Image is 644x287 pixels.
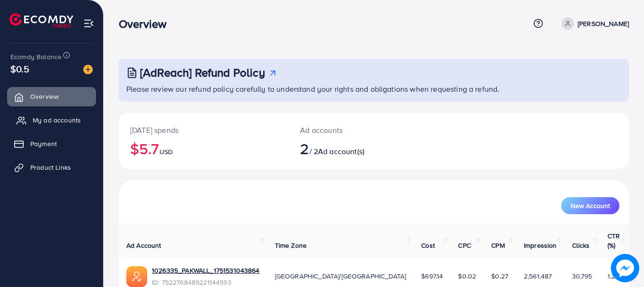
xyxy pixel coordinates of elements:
[130,139,277,157] h2: $5.7
[524,241,557,250] span: Impression
[7,87,96,106] a: Overview
[608,231,620,250] span: CTR (%)
[421,241,435,250] span: Cost
[7,134,96,153] a: Payment
[421,271,443,281] span: $697.14
[126,83,623,95] p: Please review our refund policy carefully to understand your rights and obligations when requesti...
[524,271,552,281] span: 2,561,487
[300,139,405,157] h2: / 2
[458,271,476,281] span: $0.02
[571,202,610,209] span: New Account
[572,241,590,250] span: Clicks
[9,13,73,28] img: logo
[572,271,592,281] span: 30,795
[275,241,307,250] span: Time Zone
[608,271,615,281] span: 1.2
[30,163,71,172] span: Product Links
[33,115,81,125] span: My ad accounts
[275,271,406,281] span: [GEOGRAPHIC_DATA]/[GEOGRAPHIC_DATA]
[152,278,260,287] span: ID: 7522768489221144593
[578,18,629,29] p: [PERSON_NAME]
[126,241,161,250] span: Ad Account
[300,124,405,136] p: Ad accounts
[7,158,96,177] a: Product Links
[318,146,364,157] span: Ad account(s)
[491,271,508,281] span: $0.27
[140,66,265,79] h3: [AdReach] Refund Policy
[300,138,309,159] span: 2
[126,266,147,287] img: ic-ads-acc.e4c84228.svg
[561,197,619,214] button: New Account
[119,17,174,31] h3: Overview
[611,254,639,282] img: image
[83,18,94,29] img: menu
[83,65,93,74] img: image
[30,139,57,148] span: Payment
[558,17,629,30] a: [PERSON_NAME]
[130,124,277,136] p: [DATE] spends
[152,266,260,275] a: 1026335_PAKWALL_1751531043864
[10,62,30,76] span: $0.5
[159,147,173,157] span: USD
[10,52,62,61] span: Ecomdy Balance
[491,241,504,250] span: CPM
[458,241,470,250] span: CPC
[7,111,96,130] a: My ad accounts
[30,92,59,101] span: Overview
